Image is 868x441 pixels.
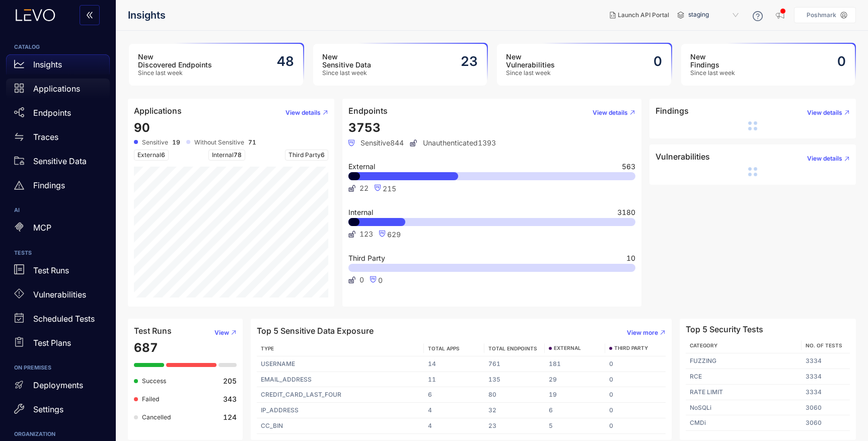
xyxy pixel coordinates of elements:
span: Unauthenticated 1393 [410,139,496,147]
a: Test Runs [6,260,110,284]
a: Endpoints [6,103,110,127]
button: View details [277,105,328,121]
p: Settings [33,405,63,414]
td: 135 [484,372,545,388]
h6: TESTS [14,250,102,256]
h6: ORGANIZATION [14,431,102,437]
span: Since last week [138,69,212,77]
td: RCE [686,369,802,385]
p: Poshmark [807,12,836,19]
a: Test Plans [6,333,110,357]
td: 3060 [802,400,850,416]
td: RATE LIMIT [686,385,802,400]
h4: Vulnerabilities [656,152,710,161]
span: View details [807,109,842,116]
span: double-left [86,11,94,20]
td: EMAIL_ADDRESS [257,372,424,388]
span: TYPE [261,345,274,351]
span: 90 [134,120,150,135]
span: View details [807,155,842,162]
a: Deployments [6,375,110,399]
h4: Endpoints [348,106,388,115]
span: 3753 [348,120,381,135]
h3: New Vulnerabilities [506,53,555,69]
p: Sensitive Data [33,157,87,166]
td: FUZZING [686,353,802,369]
p: Findings [33,181,65,190]
td: IP_ADDRESS [257,403,424,418]
span: Since last week [506,69,555,77]
span: Sensitive 844 [348,139,404,147]
td: 23 [484,418,545,434]
p: MCP [33,223,51,232]
span: 629 [387,230,401,239]
span: TOTAL APPS [428,345,460,351]
b: 19 [172,139,180,146]
span: View details [285,109,321,116]
td: 3334 [802,353,850,369]
td: 4 [424,403,484,418]
h4: Applications [134,106,182,115]
h4: Top 5 Security Tests [686,325,763,334]
button: double-left [80,5,100,25]
a: Findings [6,175,110,199]
span: 563 [622,163,635,170]
span: View more [627,329,658,336]
td: 4 [424,418,484,434]
h2: 0 [837,54,846,69]
span: 0 [378,276,383,284]
td: NoSQLi [686,400,802,416]
h4: Top 5 Sensitive Data Exposure [257,326,374,335]
p: Endpoints [33,108,71,117]
td: 5 [545,418,605,434]
td: CMDi [686,415,802,431]
span: 6 [321,151,325,159]
td: 3334 [802,369,850,385]
td: 0 [605,356,666,372]
p: Test Runs [33,266,69,275]
span: Insights [128,10,166,21]
h6: CATALOG [14,44,102,50]
h4: Test Runs [134,326,172,335]
span: swap [14,132,24,142]
td: 181 [545,356,605,372]
td: 6 [545,403,605,418]
span: 215 [383,184,396,193]
span: Without Sensitive [194,139,244,146]
b: 71 [248,139,256,146]
td: 3060 [802,415,850,431]
span: THIRD PARTY [614,345,648,351]
span: Failed [142,395,159,403]
span: 6 [161,151,165,159]
td: 761 [484,356,545,372]
span: EXTERNAL [554,345,581,351]
span: Since last week [690,69,735,77]
span: Success [142,377,166,385]
td: 0 [605,418,666,434]
button: View details [799,105,850,121]
span: 78 [234,151,242,159]
span: 22 [359,184,369,192]
a: Insights [6,54,110,79]
p: Test Plans [33,338,71,347]
span: 0 [359,276,364,284]
td: 3334 [802,385,850,400]
span: Launch API Portal [618,12,669,19]
span: staging [688,7,741,23]
h6: AI [14,207,102,213]
a: Applications [6,79,110,103]
h4: Findings [656,106,689,115]
span: View [214,329,229,336]
span: Sensitive [142,139,168,146]
span: View details [593,109,628,116]
td: 0 [605,387,666,403]
span: 687 [134,340,158,355]
td: 6 [424,387,484,403]
span: Third Party [348,255,385,262]
a: Settings [6,399,110,423]
td: 29 [545,372,605,388]
a: Sensitive Data [6,151,110,175]
p: Insights [33,60,62,69]
b: 124 [223,413,237,421]
td: 19 [545,387,605,403]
